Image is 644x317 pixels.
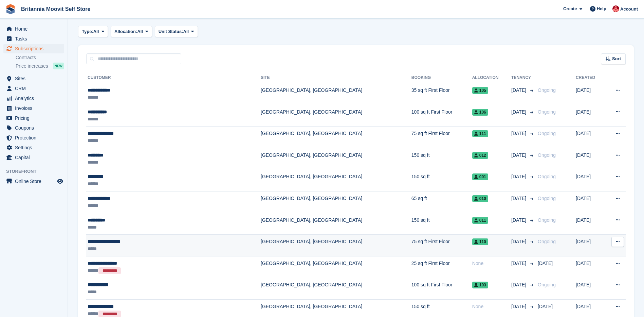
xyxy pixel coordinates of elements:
[78,26,108,37] button: Type: All
[612,55,621,62] span: Sort
[3,177,64,186] a: menu
[511,238,528,245] span: [DATE]
[15,113,56,123] span: Pricing
[3,153,64,162] a: menu
[538,282,556,287] span: Ongoing
[576,278,605,300] td: [DATE]
[576,235,605,256] td: [DATE]
[261,213,411,235] td: [GEOGRAPHIC_DATA], [GEOGRAPHIC_DATA]
[472,173,488,180] span: 001
[82,28,93,35] span: Type:
[576,213,605,235] td: [DATE]
[538,217,556,223] span: Ongoing
[183,28,189,35] span: All
[15,44,56,53] span: Subscriptions
[538,239,556,244] span: Ongoing
[261,235,411,256] td: [GEOGRAPHIC_DATA], [GEOGRAPHIC_DATA]
[15,94,56,103] span: Analytics
[15,123,56,133] span: Coupons
[612,5,619,12] img: Jo Jopson
[3,94,64,103] a: menu
[411,72,472,83] th: Booking
[576,170,605,191] td: [DATE]
[261,127,411,148] td: [GEOGRAPHIC_DATA], [GEOGRAPHIC_DATA]
[538,261,553,266] span: [DATE]
[53,63,64,69] div: NEW
[563,5,577,12] span: Create
[16,63,48,69] span: Price increases
[472,303,511,310] div: None
[261,170,411,191] td: [GEOGRAPHIC_DATA], [GEOGRAPHIC_DATA]
[261,105,411,127] td: [GEOGRAPHIC_DATA], [GEOGRAPHIC_DATA]
[15,84,56,93] span: CRM
[86,72,261,83] th: Customer
[472,87,488,94] span: 105
[472,217,488,224] span: 011
[16,54,64,61] a: Contracts
[411,235,472,256] td: 75 sq ft First Floor
[261,83,411,105] td: [GEOGRAPHIC_DATA], [GEOGRAPHIC_DATA]
[511,130,528,137] span: [DATE]
[597,5,606,12] span: Help
[411,213,472,235] td: 150 sq ft
[511,87,528,94] span: [DATE]
[411,83,472,105] td: 35 sq ft First Floor
[576,72,605,83] th: Created
[576,256,605,278] td: [DATE]
[15,143,56,152] span: Settings
[93,28,99,35] span: All
[15,103,56,113] span: Invoices
[472,195,488,202] span: 010
[3,143,64,152] a: menu
[620,6,638,13] span: Account
[538,109,556,115] span: Ongoing
[3,123,64,133] a: menu
[472,72,511,83] th: Allocation
[472,109,488,116] span: 106
[5,4,16,14] img: stora-icon-8386f47178a22dfd0bd8f6a31ec36ba5ce8667c1dd55bd0f319d3a0aa187defe.svg
[261,72,411,83] th: Site
[538,304,553,309] span: [DATE]
[3,24,64,34] a: menu
[18,3,93,15] a: Britannia Moovit Self Store
[511,152,528,159] span: [DATE]
[576,83,605,105] td: [DATE]
[576,148,605,170] td: [DATE]
[3,103,64,113] a: menu
[3,133,64,143] a: menu
[411,191,472,213] td: 65 sq ft
[137,28,143,35] span: All
[411,278,472,300] td: 100 sq ft First Floor
[3,34,64,44] a: menu
[3,74,64,83] a: menu
[261,278,411,300] td: [GEOGRAPHIC_DATA], [GEOGRAPHIC_DATA]
[15,74,56,83] span: Sites
[538,87,556,93] span: Ongoing
[511,195,528,202] span: [DATE]
[511,303,528,310] span: [DATE]
[411,148,472,170] td: 150 sq ft
[472,152,488,159] span: 012
[511,217,528,224] span: [DATE]
[411,170,472,191] td: 150 sq ft
[411,256,472,278] td: 25 sq ft First Floor
[3,44,64,53] a: menu
[472,282,488,288] span: 103
[15,34,56,44] span: Tasks
[472,130,488,137] span: 111
[538,174,556,179] span: Ongoing
[56,177,64,185] a: Preview store
[511,260,528,267] span: [DATE]
[472,238,488,245] span: 110
[3,113,64,123] a: menu
[576,105,605,127] td: [DATE]
[511,281,528,288] span: [DATE]
[15,153,56,162] span: Capital
[576,127,605,148] td: [DATE]
[411,105,472,127] td: 100 sq ft First Floor
[111,26,152,37] button: Allocation: All
[159,28,183,35] span: Unit Status:
[155,26,198,37] button: Unit Status: All
[261,148,411,170] td: [GEOGRAPHIC_DATA], [GEOGRAPHIC_DATA]
[511,109,528,116] span: [DATE]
